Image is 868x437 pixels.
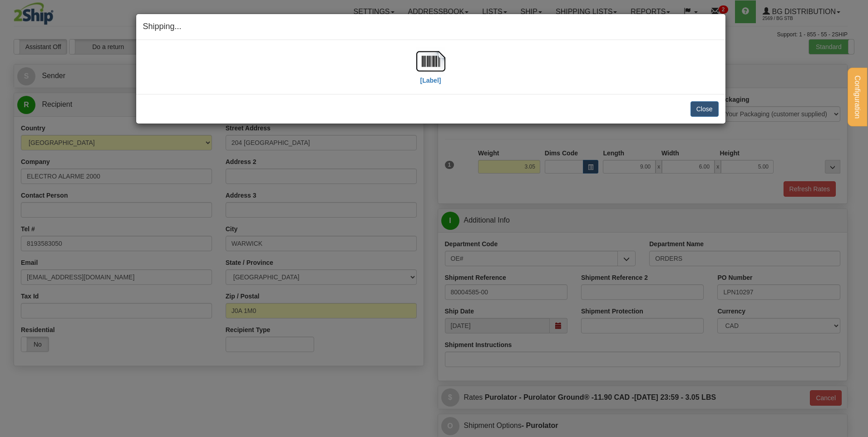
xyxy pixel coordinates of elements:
[690,101,719,117] button: Close
[143,22,182,31] span: Shipping...
[847,172,867,265] iframe: chat widget
[420,76,441,85] label: [Label]
[416,57,445,84] a: [Label]
[416,47,445,76] img: barcode.jpg
[848,68,867,126] button: Configuration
